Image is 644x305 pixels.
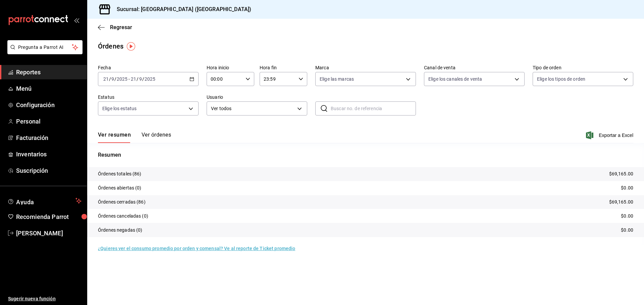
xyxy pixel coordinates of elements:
button: Regresar [98,24,132,30]
img: Tooltip marker [127,42,135,51]
button: open_drawer_menu [74,17,79,23]
a: ¿Quieres ver el consumo promedio por orden y comensal? Ve al reporte de Ticket promedio [98,246,295,251]
span: Facturación [16,133,82,142]
span: Menú [16,84,82,93]
label: Tipo de orden [533,65,633,70]
span: Sugerir nueva función [8,295,82,302]
span: Elige los canales de venta [428,76,482,82]
p: Órdenes abiertas (0) [98,184,142,192]
span: Reportes [16,68,82,77]
span: Suscripción [16,166,82,175]
label: Hora inicio [207,65,254,70]
label: Hora fin [260,65,307,70]
button: Pregunta a Parrot AI [7,40,83,54]
label: Canal de venta [424,65,525,70]
span: Recomienda Parrot [16,212,82,221]
p: $69,165.00 [609,170,633,177]
p: $69,165.00 [609,199,633,206]
button: Ver resumen [98,132,131,143]
span: Inventarios [16,150,82,159]
input: -- [139,76,142,82]
span: Ayuda [16,197,73,205]
p: Resumen [98,151,633,159]
span: / [137,76,139,82]
p: Órdenes negadas (0) [98,227,143,234]
p: Órdenes totales (86) [98,170,142,177]
label: Marca [315,65,416,70]
span: Personal [16,117,82,126]
div: Órdenes [98,41,123,51]
span: Pregunta a Parrot AI [18,44,72,51]
p: $0.00 [621,213,633,220]
label: Estatus [98,95,199,99]
span: Elige los tipos de orden [537,76,585,82]
input: Buscar no. de referencia [331,102,416,115]
label: Usuario [207,95,307,99]
p: Órdenes canceladas (0) [98,213,148,220]
span: Regresar [110,24,132,30]
label: Fecha [98,65,199,70]
input: ---- [144,76,156,82]
input: -- [111,76,114,82]
p: $0.00 [621,184,633,192]
span: [PERSON_NAME] [16,229,82,238]
input: -- [130,76,137,82]
input: ---- [116,76,128,82]
span: Elige los estatus [102,105,137,112]
p: $0.00 [621,227,633,234]
h3: Sucursal: [GEOGRAPHIC_DATA] ([GEOGRAPHIC_DATA]) [111,5,251,13]
input: -- [103,76,109,82]
span: - [128,76,130,82]
span: / [142,76,144,82]
span: Configuración [16,100,82,109]
button: Ver órdenes [142,132,171,143]
span: Elige las marcas [320,76,354,82]
span: Ver todos [211,105,295,112]
span: / [114,76,116,82]
p: Órdenes cerradas (86) [98,199,146,206]
button: Exportar a Excel [587,131,633,139]
span: / [109,76,111,82]
a: Pregunta a Parrot AI [5,49,83,56]
div: navigation tabs [98,132,171,143]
